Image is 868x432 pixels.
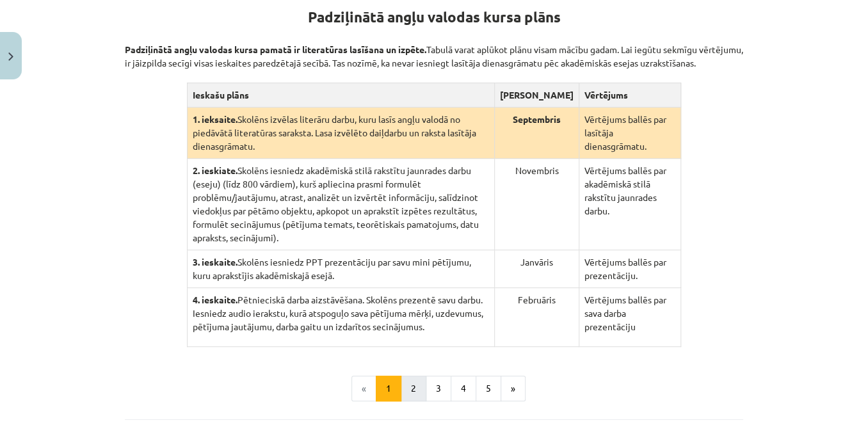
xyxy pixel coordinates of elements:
strong: 2. ieskiate. [193,164,237,176]
td: Skolēns iesniedz akadēmiskā stilā rakstītu jaunrades darbu (eseju) (līdz 800 vārdiem), kurš aplie... [187,159,494,250]
td: Janvāris [494,250,579,288]
td: Vērtējums ballēs par akadēmiskā stilā rakstītu jaunrades darbu. [579,159,680,250]
td: Novembris [494,159,579,250]
button: 3 [426,376,451,401]
strong: Septembris [513,113,561,125]
button: » [501,376,526,401]
th: Ieskašu plāns [187,83,494,108]
strong: 4. ieskaite. [193,294,237,305]
td: Vērtējums ballēs par lasītāja dienasgrāmatu. [579,108,680,159]
strong: Padziļinātā angļu valodas kursa pamatā ir literatūras lasīšana un izpēte. [125,44,426,55]
strong: Padziļinātā angļu valodas kursa plāns [308,8,561,26]
th: Vērtējums [579,83,680,108]
td: Vērtējums ballēs par sava darba prezentāciju [579,288,680,347]
nav: Page navigation example [125,376,743,401]
strong: 1. ieksaite. [193,113,237,125]
p: Februāris [500,293,574,307]
p: Tabulā varat aplūkot plānu visam mācību gadam. Lai iegūtu sekmīgu vērtējumu, ir jāizpilda secīgi ... [125,29,743,70]
td: Vērtējums ballēs par prezentāciju. [579,250,680,288]
strong: 3. ieskaite. [193,256,237,268]
td: Skolēns izvēlas literāru darbu, kuru lasīs angļu valodā no piedāvātā literatūras saraksta. Lasa i... [187,108,494,159]
button: 5 [476,376,501,401]
button: 4 [451,376,476,401]
p: Pētnieciskā darba aizstāvēšana. Skolēns prezentē savu darbu. Iesniedz audio ierakstu, kurā atspog... [193,293,489,333]
td: Skolēns iesniedz PPT prezentāciju par savu mini pētījumu, kuru aprakstījis akadēmiskajā esejā. [187,250,494,288]
th: [PERSON_NAME] [494,83,579,108]
button: 1 [376,376,401,401]
img: icon-close-lesson-0947bae3869378f0d4975bcd49f059093ad1ed9edebbc8119c70593378902aed.svg [8,52,13,61]
button: 2 [401,376,426,401]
